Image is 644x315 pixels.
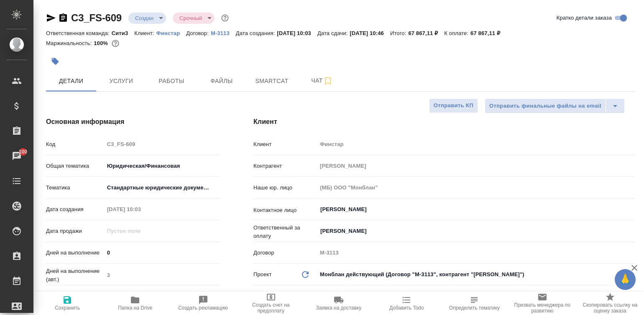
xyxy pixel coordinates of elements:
p: Ответственная команда: [46,30,112,36]
p: Дата продажи [46,227,104,235]
p: Код [46,140,104,149]
button: Определить тематику [440,292,508,315]
input: Пустое поле [104,269,220,281]
p: 67 867,11 ₽ [408,30,444,36]
button: Отправить КП [429,98,478,113]
button: Если добавить услуги и заполнить их объемом, то дата рассчитается автоматически [75,291,86,302]
p: Дата сдачи: [317,30,350,36]
p: Дата создания [46,205,104,214]
p: 100% [94,40,110,46]
button: Создать рекламацию [169,292,237,315]
button: Доп статусы указывают на важность/срочность заказа [220,13,230,23]
h4: Основная информация [46,117,220,127]
input: Пустое поле [317,138,635,150]
button: Папка на Drive [101,292,169,315]
input: Пустое поле [317,181,635,194]
p: Дата создания: [236,30,277,36]
p: Дней на выполнение [46,249,104,257]
p: Наше юр. лицо [253,184,317,192]
p: Клиент [253,140,317,149]
p: Контрагент [253,162,317,170]
button: Скопировать ссылку [58,13,68,23]
button: Отправить финальные файлы на email [485,98,606,113]
span: Определить тематику [449,305,500,311]
input: Пустое поле [104,225,177,237]
span: Сохранить [55,305,80,311]
button: Добавить Todo [373,292,440,315]
p: Ответственный за оплату [253,224,317,240]
button: Сохранить [33,292,101,315]
div: split button [485,98,625,113]
span: Услуги [101,76,141,86]
span: Скопировать ссылку на оценку заказа [581,302,639,314]
input: ✎ Введи что-нибудь [104,247,220,259]
p: [DATE] 10:46 [350,30,390,36]
p: Дней на выполнение (авт.) [46,267,104,284]
p: 67 867,11 ₽ [470,30,506,36]
p: М-3113 [211,30,236,36]
svg: Подписаться [323,76,333,86]
a: М-3113 [211,29,236,36]
span: Работы [151,76,192,86]
p: Сити3 [112,30,135,36]
a: C3_FS-609 [71,12,122,23]
span: Детали [51,76,91,86]
button: Скопировать ссылку на оценку заказа [576,292,644,315]
p: Договор [253,249,317,257]
a: Финстар [156,29,187,36]
button: 0.00 RUB; [110,38,121,49]
span: Файлы [202,76,242,86]
button: Создать счет на предоплату [237,292,305,315]
button: Призвать менеджера по развитию [509,292,576,315]
button: Срочный [177,15,204,22]
span: Добавить Todo [389,305,424,311]
div: Создан [128,13,166,24]
a: 100 [2,146,31,166]
p: Тематика [46,184,104,192]
h4: Клиент [253,117,635,127]
span: Чат [302,76,342,86]
p: Финстар [156,30,187,36]
button: Создан [133,15,156,22]
input: Пустое поле [317,247,635,259]
p: Итого: [390,30,408,36]
input: Пустое поле [317,160,635,172]
button: Open [630,209,632,210]
span: Отправить финальные файлы на email [489,101,601,111]
span: Папка на Drive [118,305,152,311]
button: Скопировать ссылку для ЯМессенджера [46,13,56,23]
button: Добавить тэг [46,52,64,71]
span: Smartcat [252,76,292,86]
button: Заявка на доставку [305,292,373,315]
p: Маржинальность: [46,40,94,46]
p: [DATE] 10:03 [277,30,317,36]
div: Создан [173,13,215,24]
span: 🙏 [618,271,632,288]
p: Контактное лицо [253,206,317,214]
button: Open [630,230,632,232]
span: Призвать менеджера по развитию [514,302,571,314]
span: Создать счет на предоплату [242,302,300,314]
p: Общая тематика [46,162,104,170]
input: ✎ Введи что-нибудь [104,290,177,302]
span: 100 [14,148,33,156]
p: Договор: [186,30,211,36]
div: Монблан действующий (Договор "М-3113", контрагент "[PERSON_NAME]") [317,267,635,282]
button: 🙏 [615,269,636,290]
p: К оплате: [444,30,470,36]
p: Проект [253,270,272,279]
input: Пустое поле [104,203,177,215]
p: Клиент: [134,30,156,36]
span: Отправить КП [434,101,473,111]
span: Создать рекламацию [178,305,228,311]
div: Стандартные юридические документы, договоры, уставы [104,181,220,195]
span: Заявка на доставку [316,305,361,311]
input: Пустое поле [104,138,220,150]
span: Кратко детали заказа [557,14,612,22]
div: Юридическая/Финансовая [104,159,220,173]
